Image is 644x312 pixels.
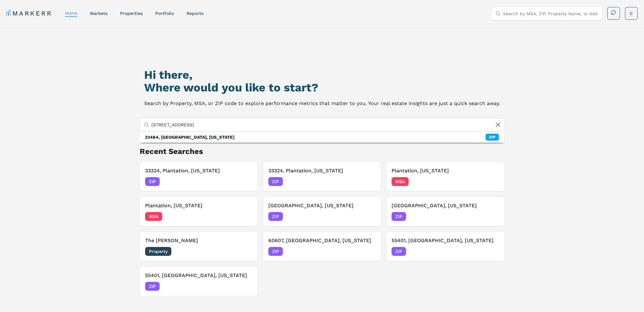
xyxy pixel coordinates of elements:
a: Portfolio [155,11,174,16]
h3: 60607, [GEOGRAPHIC_DATA], [US_STATE] [268,237,376,244]
span: ZIP [145,177,160,186]
a: properties [120,11,143,16]
span: ZIP [268,247,283,256]
input: Search by MSA, ZIP, Property Name, or Address [151,118,501,131]
input: Search by MSA, ZIP, Property Name, or Address [503,7,598,20]
p: Search by Property, MSA, or ZIP code to explore performance metrics that matter to you. Your real... [144,99,500,108]
span: [DATE] [361,213,376,220]
button: Remove 55401, Minneapolis, Minnesota55401, [GEOGRAPHIC_DATA], [US_STATE]ZIP[DATE] [386,231,504,261]
div: ZIP: 33484, Delray Beach, Florida [140,132,504,143]
h3: 33324, Plantation, [US_STATE] [268,167,376,175]
span: MSA [392,177,409,186]
div: Suggestions [140,132,504,143]
h2: Where would you like to start? [144,81,500,94]
button: Remove 55401, Minneapolis, Minnesota55401, [GEOGRAPHIC_DATA], [US_STATE]ZIP[DATE] [140,266,258,296]
h3: [GEOGRAPHIC_DATA], [US_STATE] [392,202,499,209]
a: reports [187,11,203,16]
span: ZIP [268,212,283,221]
span: Property [145,247,171,256]
h1: Hi there, [144,69,500,81]
div: 33484, [GEOGRAPHIC_DATA], [US_STATE] [145,134,234,140]
span: [DATE] [238,248,252,255]
a: home [65,10,77,16]
a: MARKERR [6,9,52,18]
h3: 55401, [GEOGRAPHIC_DATA], [US_STATE] [145,272,252,279]
a: markets [90,11,107,16]
button: Remove 60607, Chicago, Illinois60607, [GEOGRAPHIC_DATA], [US_STATE]ZIP[DATE] [263,231,381,261]
span: C [630,10,633,17]
span: [DATE] [485,213,499,220]
button: Remove 33418, Palm Beach Gardens, Florida[GEOGRAPHIC_DATA], [US_STATE]ZIP[DATE] [263,196,381,226]
span: [DATE] [361,178,376,185]
button: C [625,7,638,20]
div: ZIP [486,134,499,141]
span: ZIP [392,212,406,221]
span: MSA [145,212,162,221]
span: [DATE] [361,248,376,255]
h3: [GEOGRAPHIC_DATA], [US_STATE] [268,202,376,209]
span: [DATE] [485,248,499,255]
button: Remove The MasonThe [PERSON_NAME]Property[DATE] [140,231,258,261]
h3: Plantation, [US_STATE] [145,202,252,209]
h3: 55401, [GEOGRAPHIC_DATA], [US_STATE] [392,237,499,244]
button: Remove 33324, Plantation, Florida33324, Plantation, [US_STATE]ZIP[DATE] [263,162,381,191]
span: ZIP [268,177,283,186]
span: ZIP [145,282,160,291]
button: Remove Plantation, FloridaPlantation, [US_STATE]MSA[DATE] [386,162,504,191]
button: Remove Plantation, FloridaPlantation, [US_STATE]MSA[DATE] [140,196,258,226]
span: [DATE] [238,178,252,185]
span: [DATE] [238,283,252,289]
h2: Recent Searches [140,146,505,156]
h3: Plantation, [US_STATE] [392,167,499,175]
h3: 33324, Plantation, [US_STATE] [145,167,252,175]
button: Remove 33324, Plantation, Florida33324, Plantation, [US_STATE]ZIP[DATE] [140,162,258,191]
h3: The [PERSON_NAME] [145,237,252,244]
span: [DATE] [238,213,252,220]
span: ZIP [392,247,406,256]
span: [DATE] [485,178,499,185]
button: Remove 33418, Palm Beach Gardens, Florida[GEOGRAPHIC_DATA], [US_STATE]ZIP[DATE] [386,196,504,226]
